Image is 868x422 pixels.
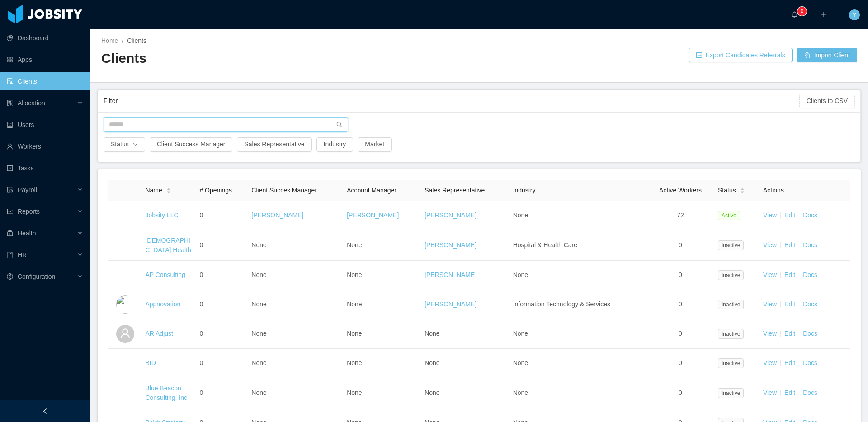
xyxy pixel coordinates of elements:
a: icon: robotUsers [7,116,83,134]
a: icon: userWorkers [7,137,83,155]
a: View [763,271,777,278]
i: icon: setting [7,273,13,280]
i: icon: book [7,252,13,258]
a: Home [101,37,118,44]
a: Edit [784,271,795,278]
span: None [347,241,362,249]
span: None [347,359,362,366]
i: icon: caret-up [166,187,171,189]
sup: 0 [797,7,807,16]
span: None [347,300,362,308]
td: 0 [196,378,248,408]
span: Hospital & Health Care [513,241,577,249]
a: icon: appstoreApps [7,51,83,69]
a: Edit [784,300,795,308]
a: [PERSON_NAME] [347,211,399,219]
span: Clients [127,37,146,44]
i: icon: solution [7,100,13,106]
span: HR [18,251,27,258]
span: Name [145,186,162,195]
span: None [347,330,362,337]
i: icon: search [336,122,343,128]
span: None [513,211,528,219]
a: Jobsity LLC [145,211,178,219]
span: None [251,389,266,396]
i: icon: caret-up [740,187,745,189]
a: Edit [784,330,795,337]
span: Health [18,230,36,237]
button: Industry [316,137,354,152]
a: icon: profileTasks [7,159,83,177]
button: icon: usergroup-addImport Client [797,48,857,62]
img: dc41d540-fa30-11e7-b498-73b80f01daf1_657caab8ac997-400w.png [116,206,134,225]
span: Reports [18,208,40,215]
a: [PERSON_NAME] [251,211,303,219]
a: Edit [784,359,795,366]
span: None [425,389,439,396]
a: [DEMOGRAPHIC_DATA] Health [145,237,191,253]
span: None [251,300,266,308]
span: Configuration [18,273,55,280]
span: Active [718,211,740,220]
span: Inactive [718,300,744,309]
span: None [513,271,528,278]
button: Market [358,137,392,152]
span: Allocation [18,99,45,107]
a: [PERSON_NAME] [425,300,476,308]
span: Sales Representative [425,187,485,194]
a: [PERSON_NAME] [425,211,476,219]
span: Industry [513,187,536,194]
td: 0 [196,230,248,261]
span: None [425,359,439,366]
a: Docs [803,271,817,278]
td: 0 [646,261,714,290]
span: Inactive [718,329,744,339]
span: Account Manager [347,187,396,194]
a: View [763,241,777,249]
span: None [251,330,266,337]
a: Docs [803,211,817,219]
a: icon: pie-chartDashboard [7,29,83,47]
div: Sort [740,187,745,193]
a: Appnovation [145,300,180,308]
a: [PERSON_NAME] [425,241,476,249]
a: View [763,389,777,396]
span: Inactive [718,270,744,280]
td: 0 [196,261,248,290]
a: Docs [803,389,817,396]
span: None [251,359,266,366]
i: icon: plus [820,11,826,18]
span: # Openings [199,187,232,194]
a: AR Adjust [145,330,173,337]
i: icon: file-protect [7,187,13,193]
i: icon: user [120,328,131,339]
td: 0 [196,319,248,349]
td: 0 [196,349,248,378]
img: 6a98c4f0-fa44-11e7-92f0-8dd2fe54cc72_5a5e2f7bcfdbd-400w.png [116,354,134,372]
img: 6a8e90c0-fa44-11e7-aaa7-9da49113f530_5a5d50e77f870-400w.png [116,236,134,254]
span: Active Workers [659,187,702,194]
td: 0 [196,290,248,319]
td: 0 [646,349,714,378]
a: Docs [803,359,817,366]
td: 72 [646,201,714,230]
button: icon: exportExport Candidates Referrals [689,48,793,62]
td: 0 [646,319,714,349]
a: View [763,359,777,366]
a: Docs [803,241,817,249]
span: None [347,389,362,396]
a: AP Consulting [145,271,185,278]
span: Information Technology & Services [513,300,610,308]
td: 0 [196,201,248,230]
span: Status [718,186,736,195]
button: Clients to CSV [799,94,855,108]
a: BID [145,359,156,366]
span: Y [852,9,856,20]
span: None [251,271,266,278]
span: None [513,330,528,337]
a: Edit [784,241,795,249]
i: icon: medicine-box [7,230,13,236]
a: View [763,211,777,219]
a: Edit [784,389,795,396]
a: Docs [803,300,817,308]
